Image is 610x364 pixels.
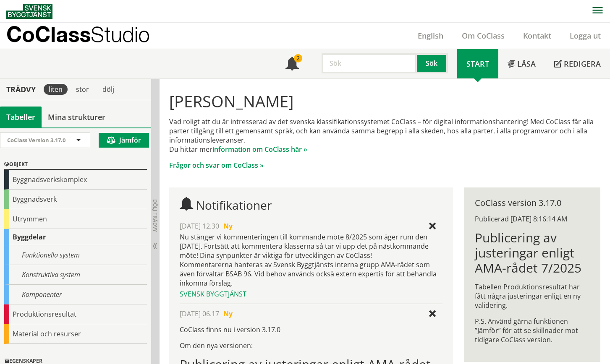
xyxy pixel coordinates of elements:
a: Frågor och svar om CoClass » [169,161,264,170]
button: Sök [417,53,448,73]
a: Redigera [545,49,610,78]
h1: Publicering av justeringar enligt AMA-rådet 7/2025 [475,230,589,276]
p: Vad roligt att du är intresserad av det svenska klassifikationssystemet CoClass – för digital inf... [169,117,600,154]
div: Produktionsresultat [4,304,147,324]
div: Publicerad [DATE] 8:16:14 AM [475,214,589,224]
div: Byggdelar [4,229,147,245]
div: 2 [294,54,302,62]
div: Svensk Byggtjänst [180,289,442,299]
a: Start [457,49,498,78]
div: dölj [97,84,119,95]
div: stor [71,84,94,95]
span: Notifikationer [285,58,299,71]
span: Dölj trädvy [152,199,159,232]
div: Objekt [4,160,147,170]
span: Studio [91,22,150,47]
span: [DATE] 12.30 [180,221,219,231]
div: Konstruktiva system [4,265,147,285]
p: Tabellen Produktionsresultat har fått några justeringar enligt en ny validering. [475,282,589,310]
a: Om CoClass [453,31,514,41]
span: Start [466,59,489,69]
span: Ny [223,309,233,318]
div: Utrymmen [4,209,147,229]
a: information om CoClass här » [212,145,307,154]
p: CoClass [6,29,150,39]
div: Byggnadsverkskomplex [4,170,147,190]
span: [DATE] 06.17 [180,309,219,318]
img: Svensk Byggtjänst [6,4,52,19]
div: Komponenter [4,285,147,304]
input: Sök [322,53,417,73]
span: Ny [223,221,233,231]
div: Material och resurser [4,324,147,344]
a: Mina strukturer [42,107,112,127]
p: CoClass finns nu i version 3.17.0 [180,325,442,334]
a: Logga ut [560,31,610,41]
a: 2 [276,49,308,78]
button: Jämför [99,133,149,148]
div: liten [44,84,68,95]
span: Notifikationer [196,197,272,213]
a: CoClassStudio [6,23,168,49]
div: Byggnadsverk [4,190,147,209]
p: Om den nya versionen: [180,341,442,350]
p: P.S. Använd gärna funktionen ”Jämför” för att se skillnader mot tidigare CoClass version. [475,317,589,344]
a: Läsa [498,49,545,78]
span: Läsa [517,59,536,69]
div: CoClass version 3.17.0 [475,198,589,208]
h1: [PERSON_NAME] [169,92,600,110]
a: English [408,31,453,41]
span: Redigera [564,59,601,69]
span: CoClass Version 3.17.0 [7,136,65,144]
div: Nu stänger vi kommenteringen till kommande möte 8/2025 som äger rum den [DATE]. Fortsätt att komm... [180,232,442,288]
div: Funktionella system [4,245,147,265]
div: Trädvy [2,85,40,94]
a: Kontakt [514,31,560,41]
